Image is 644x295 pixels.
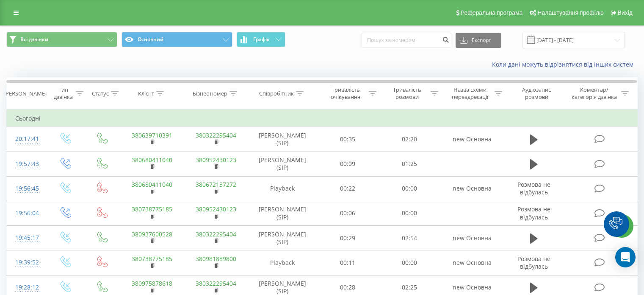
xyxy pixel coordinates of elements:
div: 19:45:17 [15,230,38,246]
td: 00:00 [379,176,440,201]
td: 00:22 [317,176,379,201]
div: Клієнт [138,90,154,97]
div: Статус [92,90,109,97]
td: new Основна [440,226,504,250]
a: 380672137272 [196,180,236,188]
div: Аудіозапис розмови [512,86,561,101]
a: 380680411040 [132,180,172,188]
a: Коли дані можуть відрізнятися вiд інших систем [492,60,638,68]
td: [PERSON_NAME] (SIP) [248,201,317,225]
button: Експорт [456,33,501,48]
td: [PERSON_NAME] (SIP) [248,226,317,250]
a: 380322295404 [196,279,236,287]
div: Тривалість очікування [325,86,367,101]
input: Пошук за номером [362,33,451,48]
a: 380981889800 [196,255,236,263]
div: 20:17:41 [15,131,38,147]
div: Open Intercom Messenger [615,247,636,267]
span: Налаштування профілю [537,9,603,16]
td: 02:54 [379,226,440,250]
a: 380952430123 [196,156,236,164]
td: 00:35 [317,127,379,152]
td: [PERSON_NAME] (SIP) [248,127,317,152]
td: 00:11 [317,250,379,275]
span: Розмова не відбулась [517,205,550,221]
td: 00:00 [379,201,440,225]
td: 02:20 [379,127,440,152]
span: Вихід [618,9,633,16]
td: [PERSON_NAME] (SIP) [248,152,317,176]
div: Коментар/категорія дзвінка [569,86,619,101]
div: 19:39:52 [15,254,38,271]
a: 380738775185 [132,255,172,263]
div: [PERSON_NAME] [4,90,47,97]
a: 380952430123 [196,205,236,213]
td: 00:29 [317,226,379,250]
td: Сьогодні [7,110,638,127]
div: Співробітник [259,90,294,97]
td: 00:09 [317,152,379,176]
td: new Основна [440,176,504,201]
td: new Основна [440,127,504,152]
div: 19:56:04 [15,205,38,222]
a: 380975878618 [132,279,172,287]
td: 00:06 [317,201,379,225]
div: Бізнес номер [193,90,227,97]
a: 380322295404 [196,131,236,139]
button: Графік [237,32,285,47]
button: Всі дзвінки [6,32,117,47]
a: 380680411040 [132,156,172,164]
td: new Основна [440,250,504,275]
td: Playback [248,250,317,275]
div: Тривалість розмови [386,86,428,101]
div: Назва схеми переадресації [448,86,492,101]
div: 19:57:43 [15,156,38,172]
a: 380322295404 [196,230,236,238]
span: Розмова не відбулась [517,180,550,196]
td: 00:00 [379,250,440,275]
div: Тип дзвінка [53,86,73,101]
button: Основний [122,32,232,47]
td: 01:25 [379,152,440,176]
span: Всі дзвінки [20,36,48,43]
span: Розмова не відбулась [517,255,550,270]
a: 380738775185 [132,205,172,213]
div: 19:56:45 [15,180,38,197]
span: Реферальна програма [461,9,523,16]
a: 380937600528 [132,230,172,238]
td: Playback [248,176,317,201]
a: 380639710391 [132,131,172,139]
span: Графік [253,37,270,42]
